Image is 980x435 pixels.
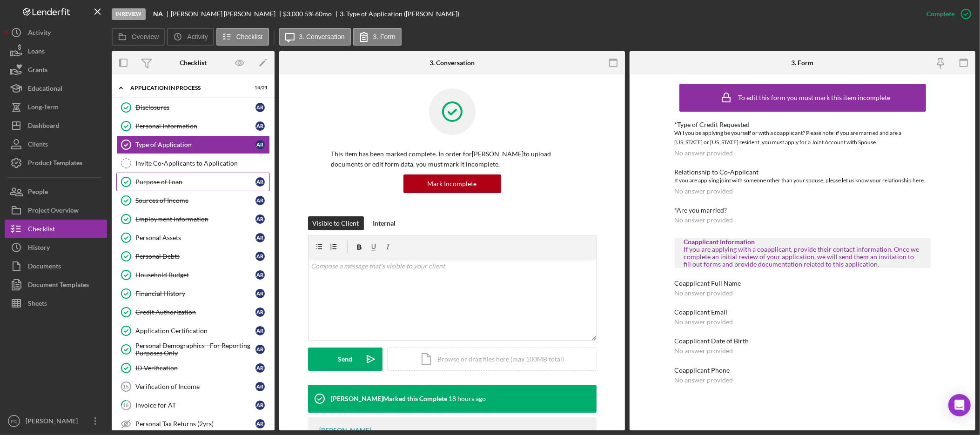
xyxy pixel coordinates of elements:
[5,135,107,154] button: Clients
[5,257,107,275] button: Documents
[135,141,255,148] div: Type of Application
[135,178,255,186] div: Purpose of Loan
[5,182,107,201] button: People
[5,201,107,220] button: Project Overview
[28,116,60,137] div: Dashboard
[28,182,48,203] div: People
[675,216,733,224] div: No answer provided
[135,253,255,260] div: Personal Debts
[255,363,265,373] div: A R
[255,401,265,410] div: A R
[948,394,971,416] div: Open Intercom Messenger
[428,174,477,193] div: Mark Incomplete
[675,121,931,128] div: *Type of Credit Requested
[675,187,733,195] div: No answer provided
[135,104,255,111] div: Disclosures
[5,220,107,238] button: Checklist
[28,201,79,222] div: Project Overview
[135,271,255,279] div: Household Budget
[255,177,265,187] div: A R
[675,289,733,297] div: No answer provided
[28,60,47,81] div: Grants
[279,28,351,46] button: 3. Conversation
[299,33,345,40] label: 3. Conversation
[5,79,107,98] button: Educational
[675,207,931,214] div: *Are you married?
[116,396,270,415] a: 16Invoice for ATAR
[373,33,396,40] label: 3. Form
[28,79,62,100] div: Educational
[112,28,165,46] button: Overview
[403,174,501,193] button: Mark Incomplete
[171,10,283,18] div: [PERSON_NAME] [PERSON_NAME]
[5,116,107,135] button: Dashboard
[684,238,921,246] div: Coapplicant Information
[255,214,265,224] div: A R
[255,121,265,131] div: A R
[116,154,270,173] a: Invite Co-Applicants to Application
[5,294,107,313] button: Sheets
[153,10,163,18] b: NA
[5,412,107,430] button: FC[PERSON_NAME]
[255,289,265,298] div: A R
[28,257,61,278] div: Documents
[5,154,107,172] button: Product Templates
[917,5,975,23] button: Complete
[5,60,107,79] button: Grants
[135,234,255,241] div: Personal Assets
[135,342,255,357] div: Personal Demographics - For Reporting Purposes Only
[116,173,270,191] a: Purpose of LoanAR
[135,160,269,167] div: Invite Co-Applicants to Application
[369,216,401,230] button: Internal
[251,85,268,91] div: 14 / 21
[216,28,269,46] button: Checklist
[255,382,265,391] div: A R
[255,140,265,149] div: A R
[116,210,270,228] a: Employment InformationAR
[738,94,890,101] div: To edit this form you must mark this item incomplete
[135,308,255,316] div: Credit Authorization
[675,280,931,287] div: Coapplicant Full Name
[5,98,107,116] button: Long-Term
[116,135,270,154] a: Type of ApplicationAR
[255,419,265,428] div: A R
[255,233,265,242] div: A R
[255,345,265,354] div: A R
[675,168,931,176] div: Relationship to Co-Applicant
[116,284,270,303] a: Financial HistoryAR
[675,337,931,345] div: Coapplicant Date of Birth
[675,308,931,316] div: Coapplicant Email
[28,220,55,241] div: Checklist
[305,10,314,18] div: 5 %
[5,275,107,294] a: Document Templates
[28,154,82,174] div: Product Templates
[116,247,270,266] a: Personal DebtsAR
[11,419,17,424] text: FC
[5,238,107,257] button: History
[167,28,214,46] button: Activity
[112,8,146,20] div: In Review
[792,59,814,67] div: 3. Form
[180,59,207,67] div: Checklist
[116,340,270,359] a: Personal Demographics - For Reporting Purposes OnlyAR
[135,122,255,130] div: Personal Information
[116,191,270,210] a: Sources of IncomeAR
[116,415,270,433] a: Personal Tax Returns (2yrs)AR
[23,412,84,433] div: [PERSON_NAME]
[430,59,475,67] div: 3. Conversation
[315,10,332,18] div: 60 mo
[116,98,270,117] a: DisclosuresAR
[255,196,265,205] div: A R
[5,42,107,60] a: Loans
[28,238,50,259] div: History
[116,228,270,247] a: Personal AssetsAR
[5,23,107,42] button: Activity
